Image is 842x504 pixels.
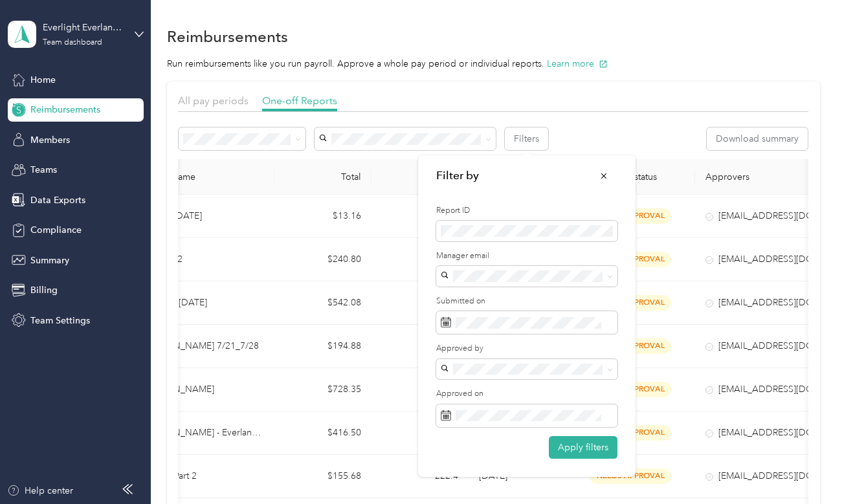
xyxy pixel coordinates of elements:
button: Filters [505,127,548,150]
th: Report name [132,159,274,195]
span: Teams [30,163,57,177]
div: Everlight Everlance Account [43,21,124,34]
td: 18.8 [371,195,469,238]
td: $542.08 [274,281,371,325]
strong: title [436,168,479,184]
div: [EMAIL_ADDRESS][DOMAIN_NAME] [705,339,814,353]
div: [EMAIL_ADDRESS][DOMAIN_NAME] [705,382,814,397]
p: [PERSON_NAME] - Everlance Report - 09/01 [142,426,264,440]
label: Approved on [436,388,617,400]
span: Team Settings [30,314,90,327]
div: Miles [382,171,458,182]
span: Billing [30,283,58,297]
td: $240.80 [274,238,371,281]
div: [EMAIL_ADDRESS][DOMAIN_NAME] [705,209,814,223]
th: Approvers [695,159,825,195]
h1: Reimbursements [167,30,288,43]
td: 595 [371,411,469,455]
div: [EMAIL_ADDRESS][DOMAIN_NAME] [705,252,814,267]
div: [EMAIL_ADDRESS][DOMAIN_NAME] [705,426,814,440]
span: Members [30,133,70,147]
label: Submitted on [436,296,617,307]
p: [PERSON_NAME] [142,382,264,397]
td: $728.35 [274,368,371,411]
button: Help center [7,484,73,498]
p: [PERSON_NAME] 7/21_7/28 [142,339,264,353]
td: $155.68 [274,455,371,498]
label: Manager email [436,250,617,262]
div: [EMAIL_ADDRESS][DOMAIN_NAME] [705,469,814,483]
td: $194.88 [274,325,371,368]
td: 1,040.5 [371,368,469,411]
p: Run reimbursements like you run payroll. Approve a whole pay period or individual reports. [167,57,820,71]
td: 278.4 [371,325,469,368]
td: 344 [371,238,469,281]
button: Apply filters [549,436,617,459]
button: Learn more [547,57,608,71]
td: 774.4 [371,281,469,325]
span: Data Exports [30,193,85,207]
span: Compliance [30,223,82,237]
span: Home [30,73,56,87]
span: All pay periods [178,94,249,107]
div: Team dashboard [43,39,102,47]
button: Download summary [707,127,808,150]
td: $416.50 [274,411,371,455]
span: Summary [30,254,69,267]
p: August Part 2 [142,469,264,483]
span: One-off Reports [262,94,337,107]
p: [DATE] - [DATE] [142,296,264,310]
td: $13.16 [274,195,371,238]
label: Report ID [436,205,617,217]
label: Approved by [436,343,617,355]
td: 222.4 [371,455,469,498]
div: Total [285,171,361,182]
div: [EMAIL_ADDRESS][DOMAIN_NAME] [705,296,814,310]
span: Reimbursements [30,103,100,116]
p: [DATE]-[DATE] [142,209,264,223]
p: 8/18 - 9/2 [142,252,264,267]
iframe: Everlance-gr Chat Button Frame [770,432,842,504]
